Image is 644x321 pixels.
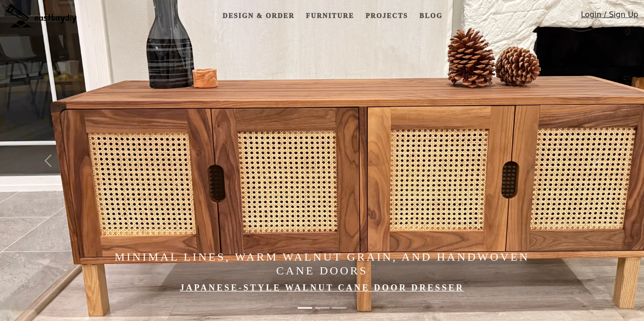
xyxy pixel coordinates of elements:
img: eastbaydiy [6,4,77,28]
a: Projects [362,7,412,25]
button: Made in the Bay Area [315,302,329,313]
a: Furniture [302,7,358,25]
button: Minimal Lines, Warm Walnut Grain, and Handwoven Cane Doors [298,302,312,313]
h4: Minimal Lines, Warm Walnut Grain, and Handwoven Cane Doors [97,250,547,278]
a: Japanese-style Walnut Cane Door Dresser [180,283,464,292]
button: Elevate Your Home with Handcrafted Japanese-Style Furniture [332,302,346,313]
a: Design & Order [219,7,298,25]
a: Login / Sign Up [581,9,638,25]
a: Blog [416,7,446,25]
